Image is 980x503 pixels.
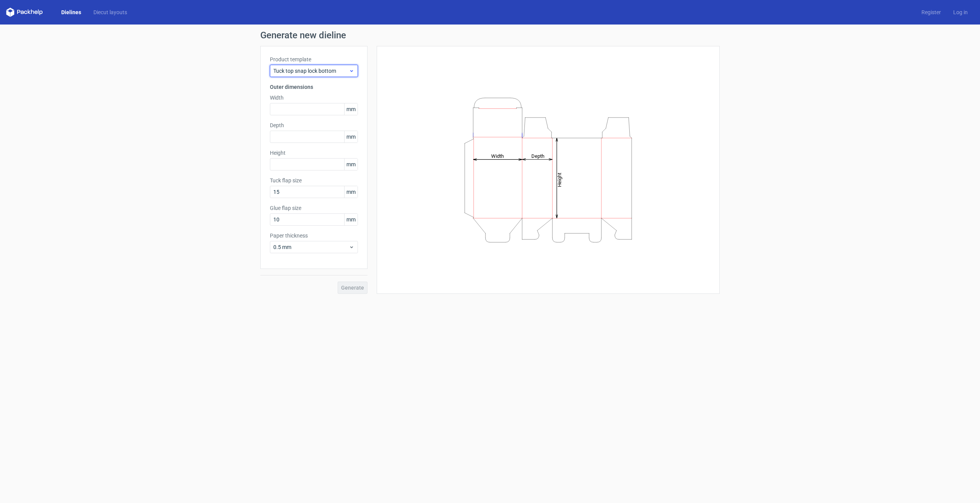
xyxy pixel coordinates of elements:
[947,8,974,16] a: Log in
[531,153,544,159] tspan: Depth
[344,103,358,115] span: mm
[270,232,358,239] label: Paper thickness
[557,172,562,187] tspan: Height
[270,121,358,129] label: Depth
[491,153,504,159] tspan: Width
[260,31,720,40] h1: Generate new dieline
[270,94,358,102] label: Width
[344,186,358,198] span: mm
[915,8,947,16] a: Register
[273,67,349,75] span: Tuck top snap lock bottom
[55,8,87,16] a: Dielines
[270,177,358,184] label: Tuck flap size
[270,56,358,63] label: Product template
[87,8,133,16] a: Diecut layouts
[344,131,358,143] span: mm
[344,159,358,170] span: mm
[273,243,349,251] span: 0.5 mm
[270,204,358,212] label: Glue flap size
[270,149,358,157] label: Height
[270,83,358,91] h3: Outer dimensions
[344,214,358,225] span: mm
